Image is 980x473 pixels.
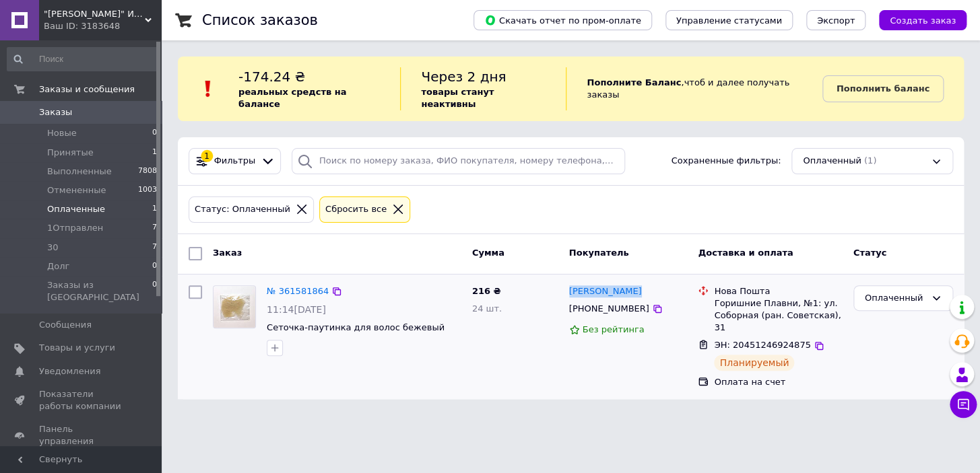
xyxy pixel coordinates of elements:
a: Создать заказ [865,15,967,25]
span: Без рейтинга [583,324,645,334]
span: Уведомления [39,365,100,377]
span: Через 2 дня [421,69,506,85]
span: "Тетянка" Интернет-магазин [44,8,145,20]
span: 1003 [138,184,157,196]
span: Скачать отчет по пром-оплате [484,14,641,26]
span: 7 [152,222,157,234]
input: Поиск по номеру заказа, ФИО покупателя, номеру телефона, Email, номеру накладной [292,148,626,174]
div: Оплаченный [865,291,925,305]
div: Статус: Оплаченный [192,203,293,217]
button: Создать заказ [879,10,967,30]
span: Заказы из [GEOGRAPHIC_DATA] [47,279,152,303]
span: 24 шт. [472,303,502,314]
span: 7 [152,242,157,254]
span: 0 [152,279,157,303]
span: Сохраненные фильтры: [671,155,781,168]
b: Пополнить баланс [837,83,929,94]
a: № 361581864 [267,286,329,296]
span: 1 [152,203,157,215]
span: Показатели работы компании [39,388,125,412]
span: Сообщения [39,319,92,331]
span: 0 [152,260,157,272]
span: Оплаченный [803,155,861,168]
span: Заказы [39,106,72,118]
button: Скачать отчет по пром-оплате [473,10,652,30]
div: Нова Пошта [714,285,842,297]
span: Отмененные [47,184,106,196]
a: Фото товару [213,285,256,328]
span: 1 [152,147,157,159]
a: [PERSON_NAME] [569,285,642,298]
span: Новые [47,127,77,139]
span: 0 [152,127,157,139]
span: Экспорт [817,15,855,26]
span: Долг [47,260,69,272]
span: Товары и услуги [39,342,115,354]
div: [PHONE_NUMBER] [566,300,652,318]
span: Сумма [472,248,504,258]
div: Планируемый [714,355,794,371]
span: Панель управления [39,423,125,447]
span: Статус [853,248,887,258]
button: Экспорт [806,10,865,30]
a: Сеточка-паутинка для волос бежевый [267,322,445,332]
span: Оплаченные [47,203,105,215]
span: Фильтры [214,155,256,168]
span: Заказы и сообщения [39,83,135,96]
span: 11:14[DATE] [267,304,326,315]
div: Оплата на счет [714,376,842,388]
span: 1Отправлен [47,222,103,234]
img: :exclamation: [198,79,218,99]
img: Фото товару [214,286,255,328]
span: Выполненные [47,166,112,178]
span: 7808 [138,166,157,178]
input: Поиск [7,47,158,71]
b: реальных средств на балансе [238,87,346,109]
span: (1) [864,155,876,166]
b: Пополните Баланс [587,77,681,87]
div: Ваш ID: 3183648 [44,20,162,32]
h1: Список заказов [202,12,318,28]
span: Управление статусами [676,15,782,26]
span: Заказ [213,248,242,258]
div: 1 [201,150,213,162]
div: Горишние Плавни, №1: ул. Соборная (ран. Советская), 31 [714,297,842,334]
div: Сбросить все [323,203,389,217]
span: Покупатель [569,248,629,258]
button: Управление статусами [665,10,793,30]
a: Пополнить баланс [822,75,944,102]
span: Принятые [47,147,94,159]
span: Создать заказ [890,15,956,26]
span: 216 ₴ [472,286,501,296]
div: , чтоб и далее получать заказы [566,67,822,110]
span: ЭН: 20451246924875 [714,340,810,350]
span: 30 [47,242,59,254]
span: Доставка и оплата [698,248,793,258]
b: товары станут неактивны [421,87,494,109]
span: -174.24 ₴ [238,69,305,85]
button: Чат с покупателем [950,391,977,418]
